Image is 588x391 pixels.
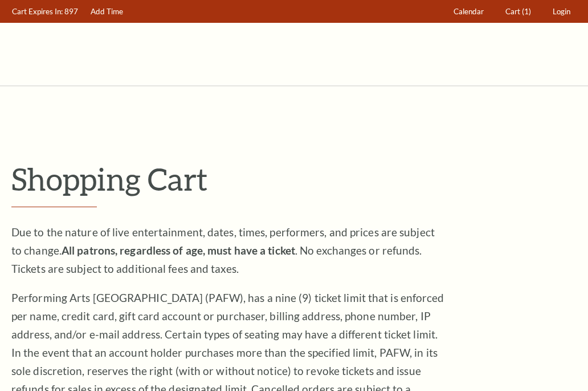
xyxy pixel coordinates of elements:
[500,1,537,23] a: Cart (1)
[62,244,295,257] strong: All patrons, regardless of age, must have a ticket
[454,7,484,16] span: Calendar
[553,7,570,16] span: Login
[85,1,129,23] a: Add Time
[505,7,520,16] span: Cart
[548,1,576,23] a: Login
[448,1,489,23] a: Calendar
[11,225,435,275] span: Due to the nature of live entertainment, dates, times, performers, and prices are subject to chan...
[64,7,78,16] span: 897
[12,7,63,16] span: Cart Expires In:
[11,160,577,197] p: Shopping Cart
[522,7,531,16] span: (1)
